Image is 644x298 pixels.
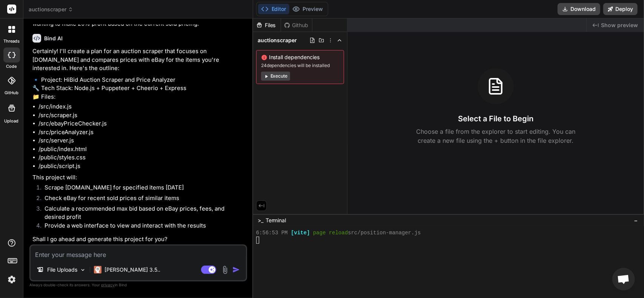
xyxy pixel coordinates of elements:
[38,183,246,194] li: Scrape [DOMAIN_NAME] for specified items [DATE]
[266,217,286,224] span: Terminal
[458,113,533,124] h3: Select a File to Begin
[261,72,290,81] button: Execute
[38,153,246,162] li: /public/styles.css
[32,173,246,182] p: This project will:
[32,47,246,73] p: Certainly! I'll create a plan for an auction scraper that focuses on [DOMAIN_NAME] and compares p...
[612,268,635,290] a: Open chat
[38,222,246,232] li: Provide a web interface to view and interact with the results
[94,266,101,274] img: Claude 3.5 Sonnet
[603,3,638,15] button: Deploy
[47,266,77,274] p: File Uploads
[38,102,246,111] li: /src/index.js
[80,267,86,273] img: Pick Models
[411,127,580,145] p: Choose a file from the explorer to start editing. You can create a new file using the + button in...
[601,21,638,29] span: Show preview
[5,118,19,124] label: Upload
[253,21,281,29] div: Files
[348,229,421,237] span: src/position-manager.js
[29,6,73,13] span: auctionscraper
[258,217,263,224] span: >_
[634,217,638,224] span: −
[221,266,229,274] img: attachment
[38,136,246,145] li: /src/server.js
[291,229,310,237] span: [vite]
[38,205,246,222] li: Calculate a recommended max bid based on eBay prices, fees, and desired profit
[32,76,246,101] p: 🔹 Project: HiBid Auction Scraper and Price Analyzer 🔧 Tech Stack: Node.js + Puppeteer + Cheerio +...
[5,90,18,96] label: GitHub
[261,53,339,61] span: Install dependencies
[44,35,63,42] h6: Bind AI
[29,281,247,289] p: Always double-check its answers. Your in Bind
[38,111,246,120] li: /src/scraper.js
[632,214,639,226] button: −
[38,162,246,171] li: /public/script.js
[38,119,246,128] li: /src/ebayPriceChecker.js
[258,4,289,14] button: Editor
[261,63,339,69] span: 24 dependencies will be installed
[38,128,246,137] li: /src/priceAnalyzer.js
[558,3,600,15] button: Download
[38,145,246,154] li: /public/index.html
[5,273,18,286] img: settings
[101,283,115,287] span: privacy
[258,37,297,44] span: auctionscraper
[256,229,288,237] span: 6:56:53 PM
[3,38,20,44] label: threads
[289,4,326,14] button: Preview
[281,21,312,29] div: Github
[232,266,240,274] img: icon
[105,266,160,274] p: [PERSON_NAME] 3.5..
[313,229,348,237] span: page reload
[6,63,17,70] label: code
[32,235,246,244] p: Shall I go ahead and generate this project for you?
[38,194,246,205] li: Check eBay for recent sold prices of similar items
